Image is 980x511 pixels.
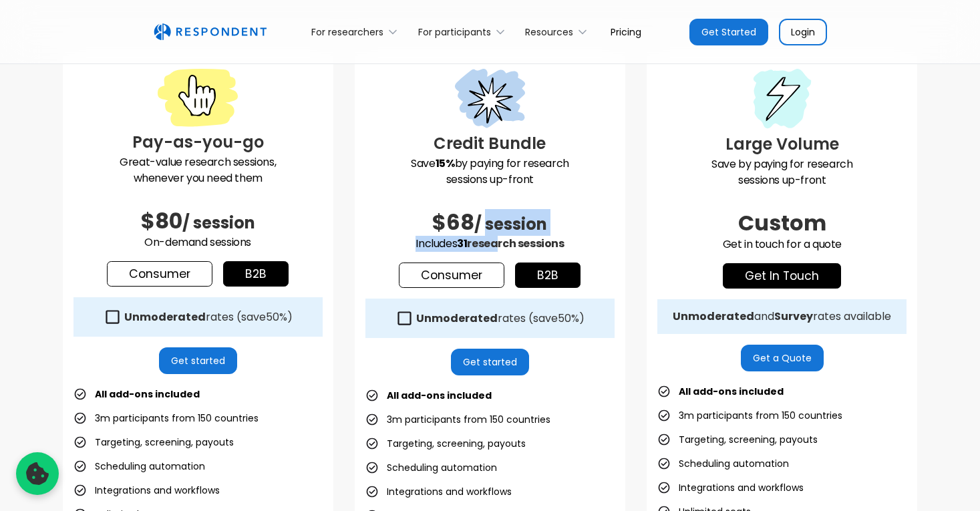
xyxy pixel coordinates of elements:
[365,132,615,156] h3: Credit Bundle
[525,25,573,39] div: Resources
[311,25,383,39] div: For researchers
[365,410,550,429] li: 3m participants from 150 countries
[107,261,212,287] a: Consumer
[432,207,474,237] span: $68
[387,389,492,402] strong: All add-ons included
[416,311,498,326] strong: Unmoderated
[73,457,205,476] li: Scheduling automation
[416,312,585,325] div: rates (save )
[95,387,200,401] strong: All add-ons included
[182,212,255,234] span: / session
[600,16,652,47] a: Pricing
[657,406,842,425] li: 3m participants from 150 countries
[266,309,287,325] span: 50%
[154,23,267,41] a: home
[657,478,804,497] li: Integrations and workflows
[657,454,789,473] li: Scheduling automation
[774,309,813,324] strong: Survey
[657,236,907,252] p: Get in touch for a quote
[779,19,827,45] a: Login
[365,236,615,252] p: Includes
[515,263,581,288] a: b2b
[124,311,293,324] div: rates (save )
[365,434,526,453] li: Targeting, screening, payouts
[141,206,182,236] span: $80
[657,430,818,449] li: Targeting, screening, payouts
[159,347,237,374] a: Get started
[673,310,891,323] div: and rates available
[223,261,289,287] a: b2b
[73,130,323,154] h3: Pay-as-you-go
[399,263,504,288] a: Consumer
[689,19,768,45] a: Get Started
[154,23,267,41] img: Untitled UI logotext
[673,309,754,324] strong: Unmoderated
[451,349,529,375] a: Get started
[436,156,455,171] strong: 15%
[73,154,323,186] p: Great-value research sessions, whenever you need them
[124,309,206,325] strong: Unmoderated
[365,482,512,501] li: Integrations and workflows
[738,208,826,238] span: Custom
[73,481,220,500] li: Integrations and workflows
[73,409,259,428] li: 3m participants from 150 countries
[741,345,824,371] a: Get a Quote
[457,236,467,251] span: 31
[723,263,841,289] a: get in touch
[73,433,234,452] li: Targeting, screening, payouts
[410,16,517,47] div: For participants
[418,25,491,39] div: For participants
[304,16,410,47] div: For researchers
[657,132,907,156] h3: Large Volume
[558,311,579,326] span: 50%
[365,156,615,188] p: Save by paying for research sessions up-front
[365,458,497,477] li: Scheduling automation
[679,385,784,398] strong: All add-ons included
[467,236,564,251] span: research sessions
[73,234,323,250] p: On-demand sessions
[657,156,907,188] p: Save by paying for research sessions up-front
[474,213,547,235] span: / session
[518,16,600,47] div: Resources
